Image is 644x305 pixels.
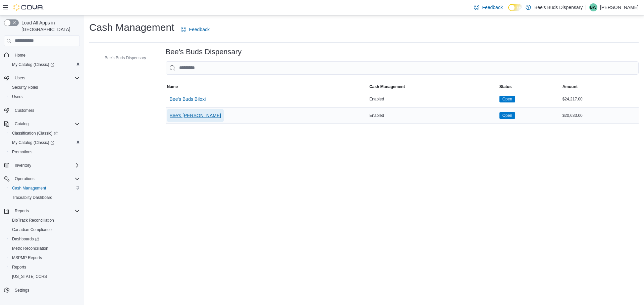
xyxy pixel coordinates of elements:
[7,129,83,138] a: Classification (Classic)
[561,111,639,120] div: $20,633.00
[12,227,52,232] span: Canadian Compliance
[590,3,596,11] span: BW
[9,263,29,271] a: Reports
[12,106,80,115] span: Customers
[12,120,80,128] span: Catalog
[167,84,178,89] span: Name
[499,96,515,102] span: Open
[178,23,212,36] a: Feedback
[7,60,83,69] a: My Catalog (Classic)
[7,193,83,202] button: Traceabilty Dashboard
[189,26,209,33] span: Feedback
[7,244,83,253] button: Metrc Reconciliation
[95,54,149,62] button: Bee's Buds Dispensary
[9,139,80,147] span: My Catalog (Classic)
[7,92,83,101] button: Users
[585,3,587,11] p: |
[9,263,80,271] span: Reports
[7,262,83,272] button: Reports
[7,138,83,147] a: My Catalog (Classic)
[12,74,28,82] button: Users
[502,112,512,119] span: Open
[12,286,80,294] span: Settings
[15,75,25,81] span: Users
[170,96,206,102] span: Bee's Buds Biloxi
[9,226,54,234] a: Canadian Compliance
[1,161,83,170] button: Inventory
[9,139,57,147] a: My Catalog (Classic)
[7,216,83,225] button: BioTrack Reconciliation
[12,51,28,59] a: Home
[498,83,561,91] button: Status
[9,184,80,192] span: Cash Management
[12,207,80,215] span: Reports
[7,272,83,281] button: [US_STATE] CCRS
[12,195,52,200] span: Traceabilty Dashboard
[9,216,57,224] a: BioTrack Reconciliation
[499,112,515,119] span: Open
[15,176,35,181] span: Operations
[166,61,639,75] input: This is a search bar. As you type, the results lower in the page will automatically filter.
[7,83,83,92] button: Security Roles
[368,95,498,103] div: Enabled
[9,61,80,69] span: My Catalog (Classic)
[12,175,80,183] span: Operations
[12,246,48,251] span: Metrc Reconciliation
[15,108,34,113] span: Customers
[561,95,639,103] div: $24,217.00
[368,111,498,120] div: Enabled
[499,84,512,89] span: Status
[167,109,224,122] button: Bee's [PERSON_NAME]
[15,163,31,168] span: Inventory
[12,236,39,242] span: Dashboards
[12,51,80,59] span: Home
[12,207,32,215] button: Reports
[1,73,83,83] button: Users
[9,235,80,243] span: Dashboards
[9,194,80,202] span: Traceabilty Dashboard
[12,149,33,155] span: Promotions
[9,273,50,281] a: [US_STATE] CCRS
[1,174,83,183] button: Operations
[12,274,47,279] span: [US_STATE] CCRS
[9,254,80,262] span: MSPMP Reports
[166,83,368,91] button: Name
[19,19,80,33] span: Load All Apps in [GEOGRAPHIC_DATA]
[12,161,80,169] span: Inventory
[15,121,29,127] span: Catalog
[12,255,42,260] span: MSPMP Reports
[502,96,512,102] span: Open
[9,184,49,192] a: Cash Management
[9,83,41,91] a: Security Roles
[7,234,83,244] a: Dashboards
[1,50,83,60] button: Home
[471,1,505,14] a: Feedback
[1,119,83,129] button: Catalog
[9,235,42,243] a: Dashboards
[9,83,80,91] span: Security Roles
[9,93,80,101] span: Users
[9,226,80,234] span: Canadian Compliance
[12,161,34,169] button: Inventory
[12,120,31,128] button: Catalog
[15,288,29,293] span: Settings
[15,208,29,214] span: Reports
[170,112,221,119] span: Bee's [PERSON_NAME]
[534,3,583,11] p: Bee's Buds Dispensary
[7,253,83,262] button: MSPMP Reports
[7,225,83,234] button: Canadian Compliance
[9,148,80,156] span: Promotions
[561,83,639,91] button: Amount
[589,3,597,11] div: Bow Wilson
[9,148,35,156] a: Promotions
[12,218,54,223] span: BioTrack Reconciliation
[9,61,57,69] a: My Catalog (Classic)
[12,85,38,90] span: Security Roles
[9,216,80,224] span: BioTrack Reconciliation
[12,185,46,191] span: Cash Management
[7,183,83,193] button: Cash Management
[9,129,60,137] a: Classification (Classic)
[12,94,22,99] span: Users
[12,264,26,270] span: Reports
[482,4,502,11] span: Feedback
